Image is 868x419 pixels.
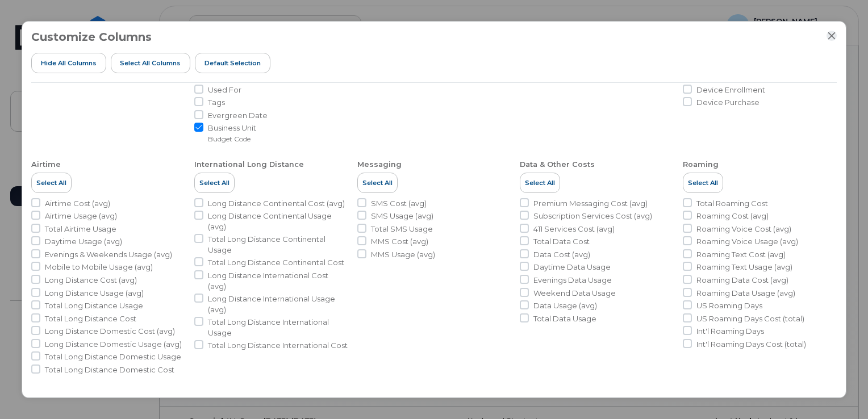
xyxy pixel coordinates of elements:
span: Total Data Cost [533,236,590,247]
button: Select All [520,173,560,193]
span: Total Long Distance International Cost [208,340,348,351]
span: Long Distance Continental Usage (avg) [208,211,348,232]
span: Airtime Cost (avg) [45,198,110,209]
span: US Roaming Days [696,300,762,311]
span: Roaming Text Usage (avg) [696,262,792,273]
span: Data Usage (avg) [533,300,597,311]
span: Int'l Roaming Days [696,326,764,337]
span: Total Long Distance Usage [45,300,143,311]
span: Long Distance Continental Cost (avg) [208,198,345,209]
div: International Long Distance [194,160,304,170]
button: Select All [683,173,723,193]
span: Default Selection [205,58,261,68]
div: Roaming [683,160,719,170]
span: SMS Usage (avg) [371,211,433,221]
button: Select All [357,173,398,193]
span: SMS Cost (avg) [371,198,427,209]
span: Total Long Distance International Usage [208,317,348,338]
span: Tags [208,97,225,108]
div: Messaging [357,160,402,170]
span: Roaming Data Usage (avg) [696,288,795,299]
span: Select All [362,178,393,187]
span: Total Long Distance Domestic Cost [45,364,174,375]
span: Select all Columns [120,58,181,68]
button: Select All [31,173,72,193]
span: Select All [199,178,229,187]
span: Long Distance Domestic Cost (avg) [45,326,175,337]
button: Select all Columns [111,53,191,73]
span: Total Long Distance Continental Usage [208,234,348,255]
button: Close [827,31,837,41]
span: Int'l Roaming Days Cost (total) [696,339,806,350]
span: Select All [688,178,718,187]
span: Long Distance Cost (avg) [45,275,137,286]
span: Roaming Cost (avg) [696,211,769,221]
button: Default Selection [195,53,270,73]
span: Premium Messaging Cost (avg) [533,198,648,209]
span: Mobile to Mobile Usage (avg) [45,262,153,273]
h3: Customize Columns [31,31,152,43]
span: Total Long Distance Cost [45,313,136,324]
span: Weekend Data Usage [533,288,616,299]
span: Total Data Usage [533,313,596,324]
span: Roaming Data Cost (avg) [696,275,788,286]
span: Daytime Usage (avg) [45,236,122,247]
span: Used For [208,85,241,95]
span: Device Enrollment [696,85,765,95]
span: Evenings & Weekends Usage (avg) [45,249,172,260]
div: Data & Other Costs [520,160,595,170]
span: 411 Services Cost (avg) [533,224,615,234]
span: Evenings Data Usage [533,275,612,286]
span: Long Distance International Usage (avg) [208,294,348,315]
span: Airtime Usage (avg) [45,211,117,221]
span: Data Cost (avg) [533,249,590,260]
div: Airtime [31,160,61,170]
span: MMS Usage (avg) [371,249,435,260]
span: Long Distance International Cost (avg) [208,270,348,291]
span: Hide All Columns [41,58,97,68]
span: US Roaming Days Cost (total) [696,313,804,324]
span: Total Long Distance Continental Cost [208,257,344,268]
span: Select All [36,178,66,187]
span: Subscription Services Cost (avg) [533,211,652,221]
small: Budget Code [208,135,251,143]
span: Select All [525,178,555,187]
span: Long Distance Usage (avg) [45,288,144,299]
button: Select All [194,173,235,193]
button: Hide All Columns [31,53,106,73]
span: MMS Cost (avg) [371,236,428,247]
span: Total Airtime Usage [45,224,116,234]
span: Total Long Distance Domestic Usage [45,351,181,362]
span: Total Roaming Cost [696,198,768,209]
span: Roaming Voice Usage (avg) [696,236,798,247]
span: Roaming Text Cost (avg) [696,249,786,260]
span: Daytime Data Usage [533,262,611,273]
span: Roaming Voice Cost (avg) [696,224,791,234]
span: Device Purchase [696,97,759,108]
span: Evergreen Date [208,110,268,121]
span: Business Unit [208,123,256,133]
span: Total SMS Usage [371,224,433,234]
span: Long Distance Domestic Usage (avg) [45,339,182,350]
